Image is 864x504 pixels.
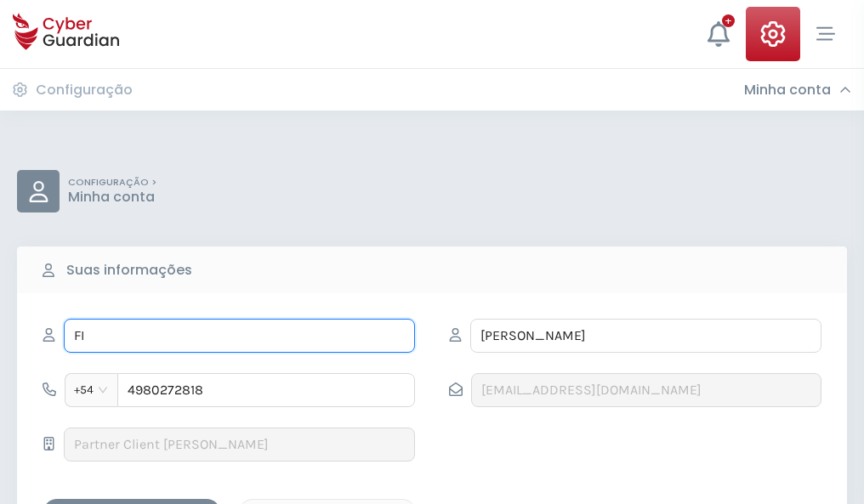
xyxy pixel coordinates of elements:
p: Minha conta [68,189,156,206]
h3: Minha conta [744,82,831,99]
h3: Configuração [36,82,133,99]
p: CONFIGURAÇÃO > [68,177,156,189]
span: +54 [74,377,109,403]
b: Suas informações [66,260,192,280]
div: Minha conta [744,82,851,99]
div: + [722,14,735,27]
